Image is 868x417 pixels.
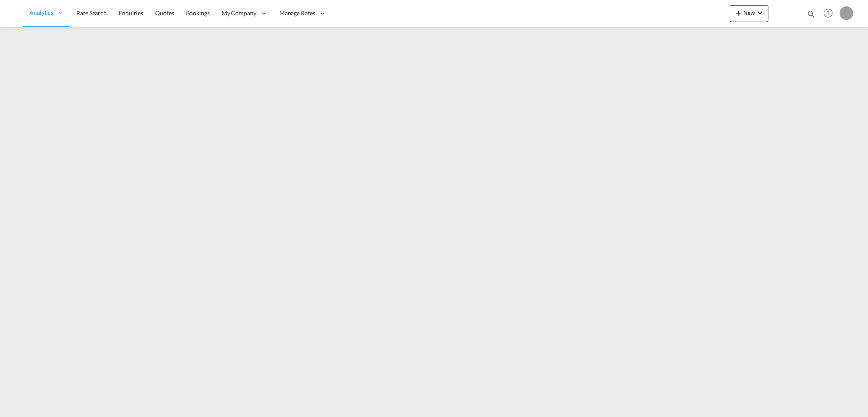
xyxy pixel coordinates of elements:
[755,8,765,18] md-icon: icon-chevron-down
[155,9,174,17] span: Quotes
[76,9,107,17] span: Rate Search
[186,9,210,17] span: Bookings
[222,9,256,17] span: My Company
[807,9,816,19] md-icon: icon-magnify
[821,6,840,21] div: Help
[807,9,816,22] div: icon-magnify
[119,9,143,17] span: Enquiries
[29,8,53,17] span: Analytics
[821,6,835,20] span: Help
[279,9,315,17] span: Manage Rates
[733,8,743,18] md-icon: icon-plus 400-fg
[730,5,768,22] button: icon-plus 400-fgNewicon-chevron-down
[733,9,765,16] span: New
